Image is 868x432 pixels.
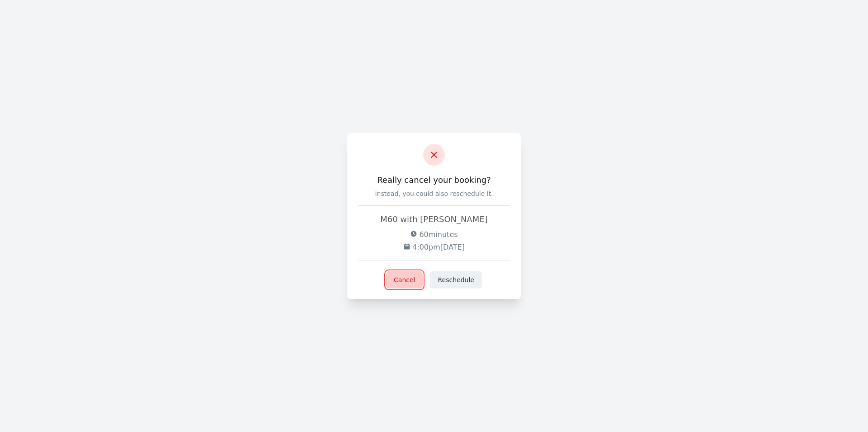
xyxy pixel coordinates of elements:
h2: M60 with [PERSON_NAME] [358,213,510,226]
button: Cancel [386,271,423,288]
button: Reschedule [430,271,481,288]
p: 60 minutes [358,229,510,240]
p: 4:00pm[DATE] [358,242,510,253]
h3: Really cancel your booking? [358,175,510,186]
p: Instead, you could also reschedule it. [358,189,510,198]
